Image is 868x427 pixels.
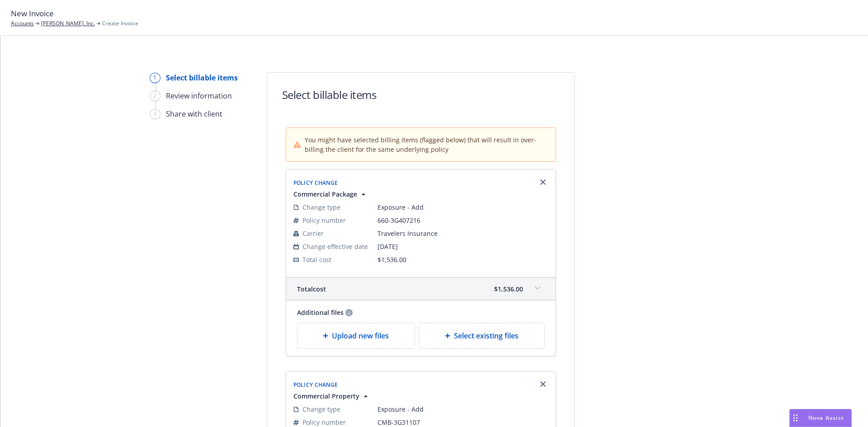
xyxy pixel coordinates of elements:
span: Commercial Package [293,189,357,199]
a: [PERSON_NAME], Inc. [41,19,95,28]
span: Policy number [302,216,346,225]
span: Additional files [297,308,344,317]
span: Commercial Property [293,391,359,401]
div: Drag to move [790,409,801,427]
span: New Invoice [11,8,54,19]
div: 1 [150,73,160,83]
span: Total cost [297,284,326,294]
span: You might have selected billing items (flagged below) that will result in over-billing the client... [305,135,548,154]
h1: Select billable items [282,87,377,102]
a: Remove browser [538,379,548,389]
span: Change type [302,404,340,414]
button: Commercial Property [293,391,370,401]
span: Policy Change [293,381,338,389]
span: Exposure - Add [377,202,548,212]
button: Nova Assist [789,409,852,427]
div: Share with client [166,108,222,119]
div: Review information [166,90,232,101]
span: Upload new files [332,330,389,341]
span: Change type [302,202,340,212]
div: 3 [150,109,160,119]
span: [DATE] [377,242,548,251]
span: CMB-3G31107 [377,418,548,427]
span: Policy Change [293,179,338,187]
span: 660-3G407216 [377,216,548,225]
div: Totalcost$1,536.00 [286,277,556,300]
span: Change effective date [302,242,368,251]
button: Commercial Package [293,189,368,199]
span: Total cost [302,255,331,264]
a: Accounts [11,19,34,28]
span: Carrier [302,229,324,238]
span: Select existing files [454,330,519,341]
span: Policy number [302,418,346,427]
span: $1,536.00 [494,284,523,294]
div: 2 [150,91,160,101]
span: Nova Assist [808,414,844,422]
div: Select billable items [166,72,238,83]
div: Upload new files [297,323,415,349]
span: $1,536.00 [377,255,406,264]
span: Exposure - Add [377,404,548,414]
span: Travelers Insurance [377,229,548,238]
div: Select existing files [419,323,545,349]
span: Create Invoice [102,19,138,28]
a: Remove browser [538,177,548,188]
